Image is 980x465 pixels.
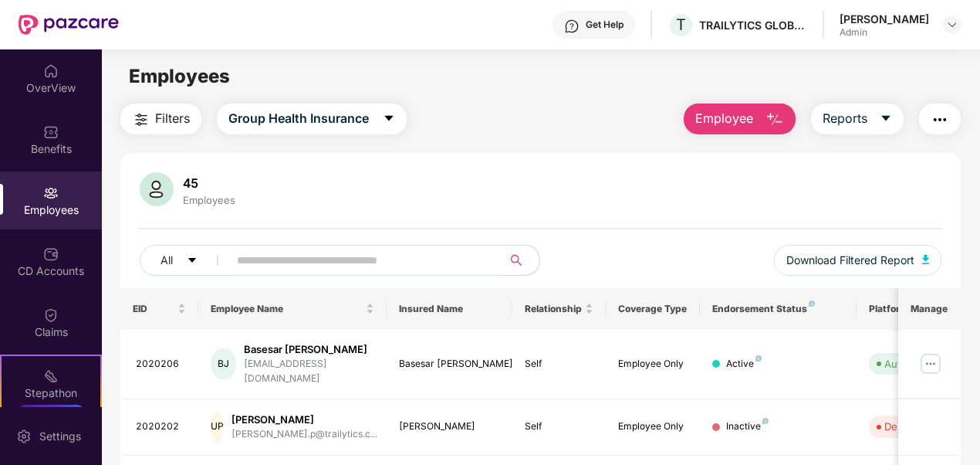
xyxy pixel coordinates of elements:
th: EID [120,288,199,330]
th: Relationship [512,288,607,330]
img: svg+xml;base64,PHN2ZyB4bWxucz0iaHR0cDovL3d3dy53My5vcmcvMjAwMC9zdmciIHdpZHRoPSI4IiBoZWlnaHQ9IjgiIH... [762,418,769,424]
button: Reportscaret-down [811,104,904,134]
button: Filters [120,104,201,134]
div: Stepathon [2,385,100,401]
div: New Challenge [19,405,83,417]
div: Auto Verified [884,356,946,372]
div: [PERSON_NAME] [231,412,377,427]
img: svg+xml;base64,PHN2ZyB4bWxucz0iaHR0cDovL3d3dy53My5vcmcvMjAwMC9zdmciIHdpZHRoPSI4IiBoZWlnaHQ9IjgiIH... [755,355,762,361]
span: caret-down [383,112,395,126]
span: Employee [695,109,753,128]
div: UP [211,412,224,443]
th: Coverage Type [606,288,700,330]
div: Basesar [PERSON_NAME] [244,342,374,357]
img: New Pazcare Logo [19,15,119,35]
img: svg+xml;base64,PHN2ZyB4bWxucz0iaHR0cDovL3d3dy53My5vcmcvMjAwMC9zdmciIHhtbG5zOnhsaW5rPSJodHRwOi8vd3... [140,172,174,206]
img: svg+xml;base64,PHN2ZyB4bWxucz0iaHR0cDovL3d3dy53My5vcmcvMjAwMC9zdmciIHdpZHRoPSI4IiBoZWlnaHQ9IjgiIH... [809,300,815,307]
img: svg+xml;base64,PHN2ZyBpZD0iSGVscC0zMngzMiIgeG1sbnM9Imh0dHA6Ly93d3cudzMub3JnLzIwMDAvc3ZnIiB3aWR0aD... [564,19,580,34]
th: Manage [898,288,961,330]
div: 45 [180,175,238,191]
div: TRAILYTICS GLOBAL SERVICES PRIVATE LIMITED [699,18,807,32]
img: svg+xml;base64,PHN2ZyB4bWxucz0iaHR0cDovL3d3dy53My5vcmcvMjAwMC9zdmciIHdpZHRoPSIyNCIgaGVpZ2h0PSIyNC... [931,110,949,129]
img: svg+xml;base64,PHN2ZyBpZD0iQ0RfQWNjb3VudHMiIGRhdGEtbmFtZT0iQ0QgQWNjb3VudHMiIHhtbG5zPSJodHRwOi8vd3... [43,246,59,262]
img: svg+xml;base64,PHN2ZyBpZD0iQmVuZWZpdHMiIHhtbG5zPSJodHRwOi8vd3d3LnczLm9yZy8yMDAwL3N2ZyIgd2lkdGg9Ij... [43,124,59,140]
div: Basesar [PERSON_NAME] [399,357,500,372]
div: 2020202 [136,419,187,434]
div: [PERSON_NAME].p@trailytics.c... [231,427,377,442]
div: [PERSON_NAME] [840,12,929,26]
span: Reports [823,109,867,128]
div: 2020206 [136,357,187,372]
img: svg+xml;base64,PHN2ZyB4bWxucz0iaHR0cDovL3d3dy53My5vcmcvMjAwMC9zdmciIHhtbG5zOnhsaW5rPSJodHRwOi8vd3... [922,255,930,264]
span: search [502,254,532,266]
div: Self [525,357,594,372]
div: Employees [180,194,238,206]
img: svg+xml;base64,PHN2ZyB4bWxucz0iaHR0cDovL3d3dy53My5vcmcvMjAwMC9zdmciIHdpZHRoPSIyMSIgaGVpZ2h0PSIyMC... [43,368,59,384]
span: Group Health Insurance [228,109,369,128]
span: Employee Name [211,303,363,315]
span: caret-down [880,112,892,126]
img: svg+xml;base64,PHN2ZyB4bWxucz0iaHR0cDovL3d3dy53My5vcmcvMjAwMC9zdmciIHdpZHRoPSIyNCIgaGVpZ2h0PSIyNC... [132,110,150,129]
th: Insured Name [387,288,512,330]
button: Download Filtered Report [774,245,942,276]
span: Relationship [525,303,583,315]
button: search [502,245,540,276]
div: Employee Only [618,419,688,434]
div: [EMAIL_ADDRESS][DOMAIN_NAME] [244,357,374,386]
div: Employee Only [618,357,688,372]
span: caret-down [187,255,198,267]
div: Endorsement Status [712,303,844,315]
div: Get Help [586,19,623,31]
button: Allcaret-down [140,245,234,276]
div: Deleted [884,419,921,434]
span: Employees [129,65,230,87]
div: Active [726,357,762,372]
img: svg+xml;base64,PHN2ZyBpZD0iRW1wbG95ZWVzIiB4bWxucz0iaHR0cDovL3d3dy53My5vcmcvMjAwMC9zdmciIHdpZHRoPS... [43,185,59,201]
button: Employee [684,104,796,134]
span: All [161,252,173,269]
div: Settings [35,429,86,444]
img: svg+xml;base64,PHN2ZyBpZD0iSG9tZSIgeG1sbnM9Imh0dHA6Ly93d3cudzMub3JnLzIwMDAvc3ZnIiB3aWR0aD0iMjAiIG... [43,63,59,79]
div: [PERSON_NAME] [399,419,500,434]
th: Employee Name [198,288,387,330]
img: svg+xml;base64,PHN2ZyBpZD0iU2V0dGluZy0yMHgyMCIgeG1sbnM9Imh0dHA6Ly93d3cudzMub3JnLzIwMDAvc3ZnIiB3aW... [16,429,32,444]
img: manageButton [918,351,943,376]
img: svg+xml;base64,PHN2ZyBpZD0iRHJvcGRvd24tMzJ4MzIiIHhtbG5zPSJodHRwOi8vd3d3LnczLm9yZy8yMDAwL3N2ZyIgd2... [946,19,958,31]
div: Admin [840,26,929,39]
div: Platform Status [869,303,954,315]
img: svg+xml;base64,PHN2ZyB4bWxucz0iaHR0cDovL3d3dy53My5vcmcvMjAwMC9zdmciIHhtbG5zOnhsaW5rPSJodHRwOi8vd3... [765,110,784,129]
button: Group Health Insurancecaret-down [217,104,407,134]
span: Filters [155,109,190,128]
div: Inactive [726,419,769,434]
img: svg+xml;base64,PHN2ZyBpZD0iQ2xhaW0iIHhtbG5zPSJodHRwOi8vd3d3LnczLm9yZy8yMDAwL3N2ZyIgd2lkdGg9IjIwIi... [43,307,59,323]
div: BJ [211,348,236,379]
span: T [676,15,686,34]
span: EID [133,303,175,315]
span: Download Filtered Report [786,252,914,269]
div: Self [525,419,594,434]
